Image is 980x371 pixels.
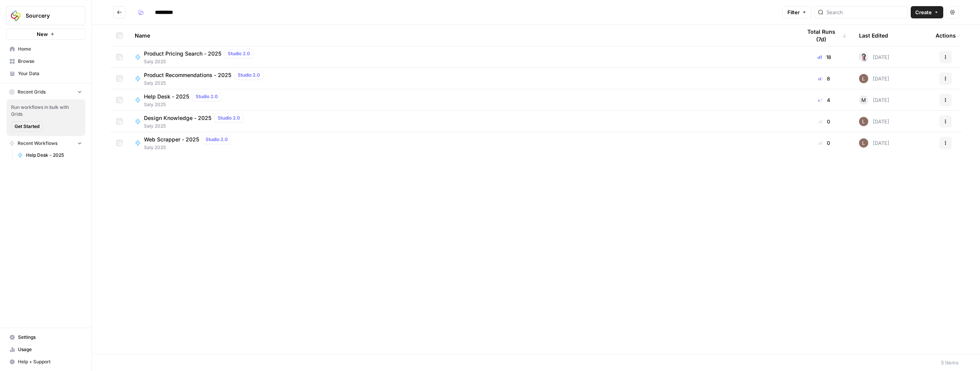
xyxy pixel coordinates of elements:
[15,123,39,130] span: Get Started
[26,152,82,159] span: Help Desk - 2025
[787,8,800,16] span: Filter
[135,71,789,87] a: Product Recommendations - 2025Studio 2.0Saly 2025
[135,92,789,108] a: Help Desk - 2025Studio 2.0Saly 2025
[861,96,866,104] span: M
[144,123,247,130] span: Saly 2025
[859,138,868,148] img: muu6utue8gv7desilo8ikjhuo4fq
[144,58,256,65] span: Saly 2025
[18,89,46,95] span: Recent Grids
[782,6,812,18] button: Filter
[11,104,81,118] span: Run workflows in bulk with Grids
[802,96,847,104] div: 4
[135,135,789,151] a: Web Scrapper - 2025Studio 2.0Saly 2025
[18,46,82,53] span: Home
[859,95,889,105] div: [DATE]
[941,359,959,366] div: 5 Items
[859,117,868,126] img: muu6utue8gv7desilo8ikjhuo4fq
[238,72,260,79] span: Studio 2.0
[6,86,85,98] button: Recent Grids
[802,139,847,147] div: 0
[802,118,847,125] div: 0
[18,70,82,77] span: Your Data
[135,113,789,130] a: Design Knowledge - 2025Studio 2.0Saly 2025
[802,25,847,46] div: Total Runs (7d)
[144,101,224,108] span: Saly 2025
[6,331,85,343] a: Settings
[218,115,240,121] span: Studio 2.0
[196,93,218,100] span: Studio 2.0
[144,80,266,87] span: Saly 2025
[6,343,85,356] a: Usage
[144,136,199,143] span: Web Scrapper - 2025
[859,53,889,62] div: [DATE]
[6,67,85,80] a: Your Data
[144,114,211,122] span: Design Knowledge - 2025
[6,6,85,25] button: Workspace: Sourcery
[859,53,868,62] img: tsy0nqsrwk6cqwc9o50owut2ti0l
[11,121,43,131] button: Get Started
[859,117,889,126] div: [DATE]
[18,140,57,147] span: Recent Workflows
[18,346,82,353] span: Usage
[9,9,23,23] img: Sourcery Logo
[826,8,904,16] input: Search
[802,75,847,82] div: 8
[859,138,889,148] div: [DATE]
[144,93,189,100] span: Help Desk - 2025
[936,25,956,46] div: Actions
[859,74,889,83] div: [DATE]
[6,356,85,368] button: Help + Support
[144,71,231,79] span: Product Recommendations - 2025
[859,25,888,46] div: Last Edited
[113,6,126,18] button: Go back
[911,6,943,18] button: Create
[37,30,48,38] span: New
[206,136,228,143] span: Studio 2.0
[6,55,85,67] a: Browse
[26,12,72,20] span: Sourcery
[14,149,85,161] a: Help Desk - 2025
[915,8,932,16] span: Create
[6,43,85,55] a: Home
[6,138,85,149] button: Recent Workflows
[18,58,82,65] span: Browse
[18,334,82,341] span: Settings
[135,25,789,46] div: Name
[135,49,789,65] a: Product Pricing Search - 2025Studio 2.0Saly 2025
[859,74,868,83] img: muu6utue8gv7desilo8ikjhuo4fq
[6,28,85,40] button: New
[802,53,847,61] div: 18
[144,50,221,57] span: Product Pricing Search - 2025
[18,358,82,365] span: Help + Support
[144,144,234,151] span: Saly 2025
[228,50,250,57] span: Studio 2.0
